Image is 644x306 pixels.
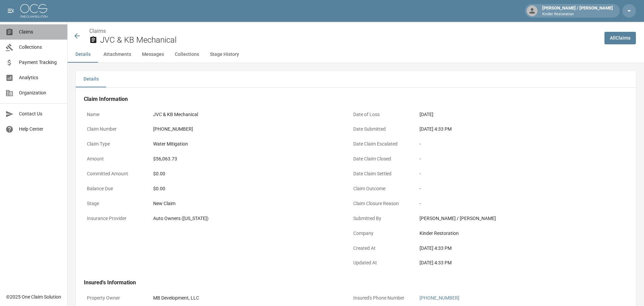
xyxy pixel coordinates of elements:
a: Claims [89,28,106,34]
div: - [420,200,605,207]
div: [PERSON_NAME] / [PERSON_NAME] [540,5,616,17]
span: Analytics [19,74,62,81]
a: [PHONE_NUMBER] [420,295,459,301]
p: Claim Closure Reason [350,197,411,210]
p: Claim Type [84,137,145,151]
span: Organization [19,89,62,96]
div: © 2025 One Claim Solution [6,293,61,300]
div: - [420,140,605,148]
button: Attachments [98,46,137,63]
div: $0.00 [153,185,339,192]
button: Collections [169,46,205,63]
div: $56,063.73 [153,155,177,162]
p: Insurance Provider [84,212,145,225]
span: Payment Tracking [19,59,62,66]
p: Date of Loss [350,108,411,121]
div: MB Development, LLC [153,294,199,302]
div: [DATE] [420,111,433,118]
p: Property Owner [84,291,145,305]
div: Kinder Restoration [420,230,605,237]
p: Date Claim Escalated [350,137,411,151]
p: Date Claim Closed [350,152,411,166]
button: Stage History [205,46,244,63]
p: Claim Number [84,123,145,136]
span: Contact Us [19,110,62,117]
div: New Claim [153,200,339,207]
div: [DATE] 4:33 PM [420,245,605,252]
p: Submitted By [350,212,411,225]
div: Water Mitigation [153,140,188,148]
button: Details [76,71,106,87]
span: Help Center [19,126,62,133]
span: Collections [19,44,62,51]
p: Committed Amount [84,167,145,180]
p: Company [350,227,411,240]
p: Name [84,108,145,121]
p: Created At [350,242,411,255]
div: - [420,155,605,162]
div: [PERSON_NAME] / [PERSON_NAME] [420,215,605,222]
p: Date Submitted [350,123,411,136]
p: Stage [84,197,145,210]
button: Messages [137,46,169,63]
h4: Claim Information [84,96,609,103]
h2: JVC & KB Mechanical [100,35,599,45]
p: Claim Outcome [350,182,411,195]
p: Insured's Phone Number [350,291,411,305]
div: Auto Owners ([US_STATE]) [153,215,209,222]
p: Kinder Restoration [542,12,613,17]
span: Claims [19,28,62,36]
h4: Insured's Information [84,279,609,286]
button: Details [68,46,98,63]
p: Updated At [350,256,411,269]
nav: breadcrumb [89,27,599,35]
div: anchor tabs [68,46,644,63]
div: - [420,185,605,192]
div: details tabs [76,71,636,87]
div: JVC & KB Mechanical [153,111,198,118]
div: - [420,170,605,177]
p: Balance Due [84,182,145,195]
div: [PHONE_NUMBER] [153,126,193,133]
div: $0.00 [153,170,339,177]
div: [DATE] 4:33 PM [420,126,605,133]
img: ocs-logo-white-transparent.png [20,4,47,18]
a: AllClaims [604,32,636,44]
p: Date Claim Settled [350,167,411,180]
p: Amount [84,152,145,166]
div: [DATE] 4:33 PM [420,259,605,266]
button: open drawer [4,4,18,18]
